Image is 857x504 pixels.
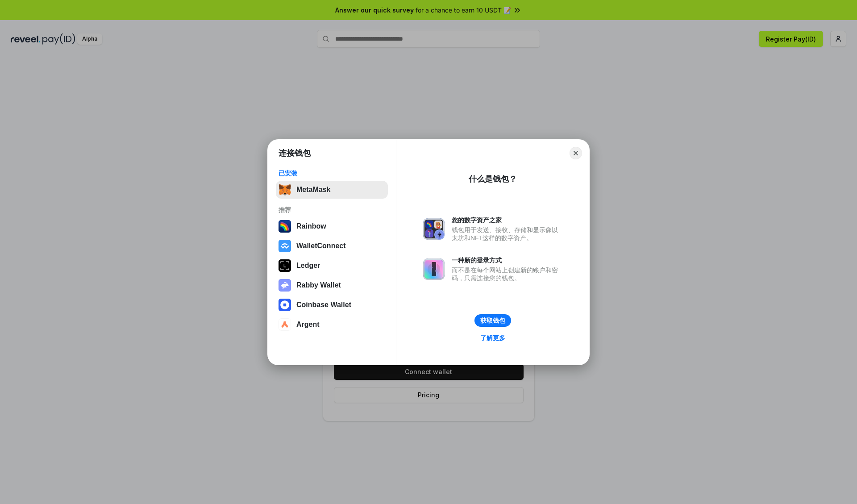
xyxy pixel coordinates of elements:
[276,316,388,333] button: Argent
[276,296,388,314] button: Coinbase Wallet
[296,186,330,194] div: MetaMask
[279,148,311,158] h1: 连接钱包
[279,318,291,331] img: svg+xml,%3Csvg%20width%3D%2228%22%20height%3D%2228%22%20viewBox%3D%220%200%2028%2028%22%20fill%3D...
[296,321,320,329] div: Argent
[276,257,388,275] button: Ledger
[296,222,326,230] div: Rainbow
[423,218,445,240] img: svg+xml,%3Csvg%20xmlns%3D%22http%3A%2F%2Fwww.w3.org%2F2000%2Fsvg%22%20fill%3D%22none%22%20viewBox...
[279,206,385,214] div: 推荐
[475,332,511,344] a: 了解更多
[276,237,388,255] button: WalletConnect
[570,147,582,159] button: Close
[452,266,562,282] div: 而不是在每个网站上创建新的账户和密码，只需连接您的钱包。
[296,242,346,250] div: WalletConnect
[452,226,562,242] div: 钱包用于发送、接收、存储和显示像以太坊和NFT这样的数字资产。
[279,299,291,311] img: svg+xml,%3Csvg%20width%3D%2228%22%20height%3D%2228%22%20viewBox%3D%220%200%2028%2028%22%20fill%3D...
[474,314,511,327] button: 获取钱包
[279,220,291,233] img: svg+xml,%3Csvg%20width%3D%22120%22%20height%3D%22120%22%20viewBox%3D%220%200%20120%20120%22%20fil...
[279,279,291,292] img: svg+xml,%3Csvg%20xmlns%3D%22http%3A%2F%2Fwww.w3.org%2F2000%2Fsvg%22%20fill%3D%22none%22%20viewBox...
[279,240,291,252] img: svg+xml,%3Csvg%20width%3D%2228%22%20height%3D%2228%22%20viewBox%3D%220%200%2028%2028%22%20fill%3D...
[480,317,505,325] div: 获取钱包
[276,217,388,235] button: Rainbow
[423,258,445,280] img: svg+xml,%3Csvg%20xmlns%3D%22http%3A%2F%2Fwww.w3.org%2F2000%2Fsvg%22%20fill%3D%22none%22%20viewBox...
[276,181,388,199] button: MetaMask
[296,262,320,270] div: Ledger
[296,301,351,309] div: Coinbase Wallet
[276,276,388,294] button: Rabby Wallet
[480,334,505,342] div: 了解更多
[452,256,562,264] div: 一种新的登录方式
[279,183,291,196] img: svg+xml,%3Csvg%20fill%3D%22none%22%20height%3D%2233%22%20viewBox%3D%220%200%2035%2033%22%20width%...
[296,281,341,289] div: Rabby Wallet
[452,216,562,224] div: 您的数字资产之家
[279,169,385,177] div: 已安装
[469,174,517,184] div: 什么是钱包？
[279,259,291,272] img: svg+xml,%3Csvg%20xmlns%3D%22http%3A%2F%2Fwww.w3.org%2F2000%2Fsvg%22%20width%3D%2228%22%20height%3...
